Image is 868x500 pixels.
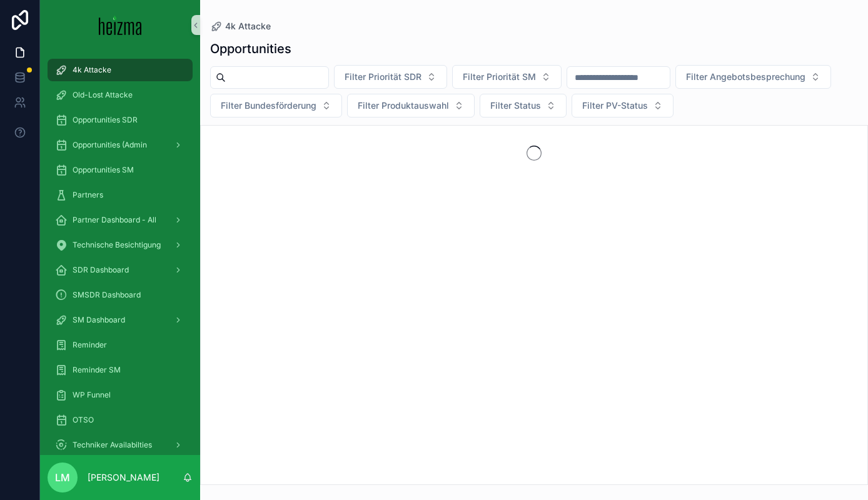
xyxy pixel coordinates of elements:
[55,470,70,485] span: LM
[48,259,193,281] a: SDR Dashboard
[582,99,648,112] span: Filter PV-Status
[73,65,111,75] span: 4k Attacke
[73,415,94,425] span: OTSO
[48,134,193,156] a: Opportunities (Admin
[48,284,193,306] a: SMSDR Dashboard
[48,59,193,81] a: 4k Attacke
[73,340,107,350] span: Reminder
[73,140,147,150] span: Opportunities (Admin
[345,71,421,83] span: Filter Priorität SDR
[334,65,447,89] button: Select Button
[48,359,193,381] a: Reminder SM
[48,109,193,131] a: Opportunities SDR
[358,99,449,112] span: Filter Produktauswahl
[221,99,316,112] span: Filter Bundesförderung
[210,40,291,57] h1: Opportunities
[73,240,161,250] span: Technische Besichtigung
[48,184,193,206] a: Partners
[686,71,805,83] span: Filter Angebotsbesprechung
[210,20,271,32] a: 4k Attacke
[675,65,831,89] button: Select Button
[88,471,159,484] p: [PERSON_NAME]
[452,65,562,89] button: Select Button
[48,159,193,181] a: Opportunities SM
[40,50,200,455] div: scrollable content
[73,315,125,325] span: SM Dashboard
[73,165,134,175] span: Opportunities SM
[572,94,674,117] button: Select Button
[73,190,103,200] span: Partners
[73,290,141,300] span: SMSDR Dashboard
[490,99,541,112] span: Filter Status
[73,390,111,400] span: WP Funnel
[463,71,536,83] span: Filter Priorität SM
[73,115,138,125] span: Opportunities SDR
[48,384,193,406] a: WP Funnel
[73,440,152,450] span: Techniker Availabilties
[480,94,567,117] button: Select Button
[48,309,193,331] a: SM Dashboard
[347,94,475,117] button: Select Button
[73,365,121,375] span: Reminder SM
[48,209,193,231] a: Partner Dashboard - All
[48,434,193,456] a: Techniker Availabilties
[73,90,133,100] span: Old-Lost Attacke
[99,15,142,35] img: App logo
[48,234,193,256] a: Technische Besichtigung
[48,334,193,356] a: Reminder
[73,265,129,275] span: SDR Dashboard
[73,215,156,225] span: Partner Dashboard - All
[210,94,342,117] button: Select Button
[48,84,193,106] a: Old-Lost Attacke
[48,409,193,431] a: OTSO
[225,20,271,32] span: 4k Attacke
